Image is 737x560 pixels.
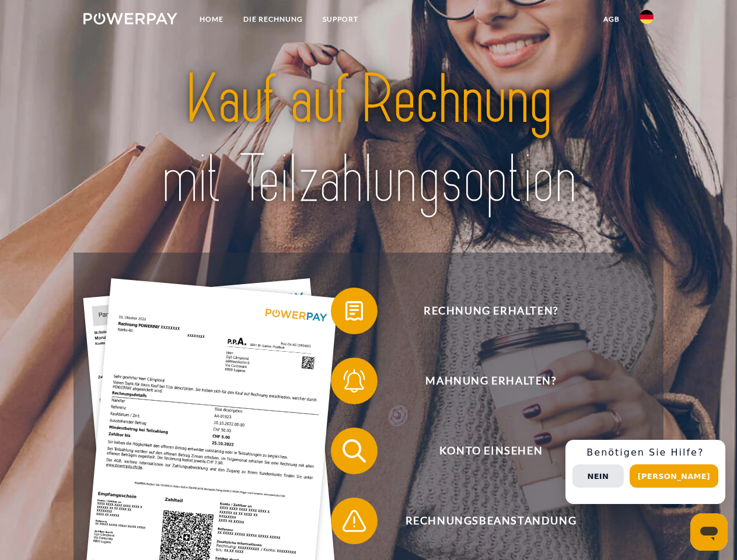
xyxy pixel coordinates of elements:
img: qb_warning.svg [340,506,369,535]
img: qb_search.svg [340,436,369,466]
div: Schnellhilfe [565,440,725,504]
span: Konto einsehen [348,428,634,474]
a: Home [190,9,233,30]
button: Konto einsehen [331,428,634,474]
img: logo-powerpay-white.svg [83,13,177,24]
button: Rechnungsbeanstandung [331,498,634,544]
button: Nein [572,464,624,488]
img: title-powerpay_de.svg [111,56,626,223]
button: Rechnung erhalten? [331,288,634,334]
img: qb_bill.svg [340,296,369,325]
a: DIE RECHNUNG [233,9,313,30]
h3: Benötigen Sie Hilfe? [572,447,718,459]
img: qb_bell.svg [340,366,369,395]
button: [PERSON_NAME] [630,464,718,488]
span: Mahnung erhalten? [348,358,634,404]
a: agb [593,9,630,30]
button: Mahnung erhalten? [331,358,634,404]
iframe: Schaltfläche zum Öffnen des Messaging-Fensters [690,513,728,551]
a: SUPPORT [313,9,368,30]
img: de [640,10,654,24]
span: Rechnung erhalten? [348,288,634,334]
span: Rechnungsbeanstandung [348,498,634,544]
